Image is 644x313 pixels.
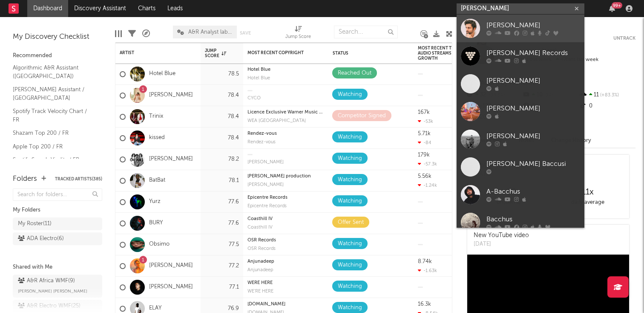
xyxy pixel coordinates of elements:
[13,142,94,151] a: Apple Top 200 / FR
[548,197,627,208] div: daily average
[613,34,635,43] button: Untrack
[149,177,165,184] a: BatBat
[486,214,580,225] div: Bacchus
[13,188,102,201] input: Search for folders...
[247,140,324,145] div: label: Rendez-vous
[149,220,163,227] a: BURY
[247,96,324,101] div: CYCO
[247,76,324,81] div: label: Hotel Blue
[338,132,362,142] div: Watching
[486,104,580,114] div: [PERSON_NAME]
[142,21,150,46] div: A&R Pipeline
[18,219,52,229] div: My Roster ( 11 )
[338,281,362,292] div: Watching
[149,284,193,291] a: [PERSON_NAME]
[247,268,324,272] div: Anjunadeep
[205,176,239,186] div: 78.1
[338,90,362,100] div: Watching
[247,225,324,230] div: Coasthill IV
[418,110,430,115] div: 167k
[486,131,580,142] div: [PERSON_NAME]
[247,131,324,136] div: copyright: Rendez-vous
[247,259,324,264] div: Anjunadeep
[188,29,233,35] span: A&R Analyst labels
[247,76,324,81] div: Hotel Blue
[486,20,580,31] div: [PERSON_NAME]
[486,187,580,197] div: A-Bacchus
[247,160,324,165] div: label: Jade
[338,303,362,313] div: Watching
[247,268,324,272] div: label: Anjunadeep
[205,112,239,122] div: 78.4
[457,125,584,153] a: [PERSON_NAME]
[579,90,635,101] div: 11
[418,161,437,167] div: -57.3k
[609,5,615,12] button: 99+
[418,131,431,136] div: 5.71k
[247,183,324,187] div: label: SLIMAK
[205,133,239,143] div: 78.4
[13,63,94,81] a: Algorithmic A&R Assistant ([GEOGRAPHIC_DATA])
[338,196,362,206] div: Watching
[13,174,37,184] div: Folders
[247,67,324,72] div: copyright: Hotel Blue
[247,96,324,101] div: label: CYCO
[247,246,324,251] div: OSR Records
[333,51,388,56] div: Status
[18,301,80,311] div: A&R Electro WMF ( 25 )
[338,68,371,78] div: Reached Out
[418,140,431,145] div: -84
[205,240,239,250] div: 77.5
[418,152,430,158] div: 179k
[457,181,584,209] a: A-Bacchus
[418,301,431,307] div: 16.3k
[247,154,324,155] div: copyright:
[13,155,94,165] a: Spotify Search Virality / FR
[457,98,584,125] a: [PERSON_NAME]
[120,50,184,55] div: Artist
[486,76,580,86] div: [PERSON_NAME]
[334,26,398,38] input: Search...
[247,217,324,221] div: Coasthill IV
[149,92,193,99] a: [PERSON_NAME]
[548,187,627,197] div: 11 x
[247,246,324,251] div: label: OSR Records
[149,198,161,206] a: Yurz
[13,217,102,230] a: My Roster(11)
[418,259,432,264] div: 8.74k
[247,204,324,209] div: Epicentre Records
[457,70,584,98] a: [PERSON_NAME]
[338,260,362,270] div: Watching
[13,128,94,138] a: Shazam Top 200 / FR
[457,153,584,181] a: [PERSON_NAME] Baccusi
[149,70,175,78] a: Hotel Blue
[205,282,239,293] div: 77.1
[579,101,635,112] div: 0
[247,131,324,136] div: Rendez-vous
[18,286,87,296] span: [PERSON_NAME] [PERSON_NAME]
[418,46,482,61] div: Most Recent Track Global Audio Streams Daily Growth
[18,234,64,244] div: ADA Electro ( 6 )
[205,69,239,79] div: 78.5
[247,302,324,307] div: copyright: LBF.MUSIC
[474,240,529,249] div: [DATE]
[418,268,437,273] div: -1.63k
[247,50,311,55] div: Most Recent Copyright
[149,305,161,312] a: ELAY
[338,154,362,164] div: Watching
[247,238,324,243] div: OSR Records
[149,241,170,248] a: Obsimo
[338,217,364,228] div: Offer Sent
[457,209,584,236] a: Bacchus
[247,174,324,179] div: [PERSON_NAME] production
[338,175,362,185] div: Watching
[149,113,163,120] a: Trinix
[13,51,102,61] div: Recommended
[13,85,94,102] a: [PERSON_NAME] Assistant / [GEOGRAPHIC_DATA]
[247,195,324,200] div: copyright: Epicentre Records
[13,262,102,272] div: Shared with Me
[13,275,102,298] a: A&R Africa WMF(9)[PERSON_NAME] [PERSON_NAME]
[247,90,324,91] div: copyright:
[247,195,324,200] div: Epicentre Records
[247,289,324,294] div: label: WE'RE HERE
